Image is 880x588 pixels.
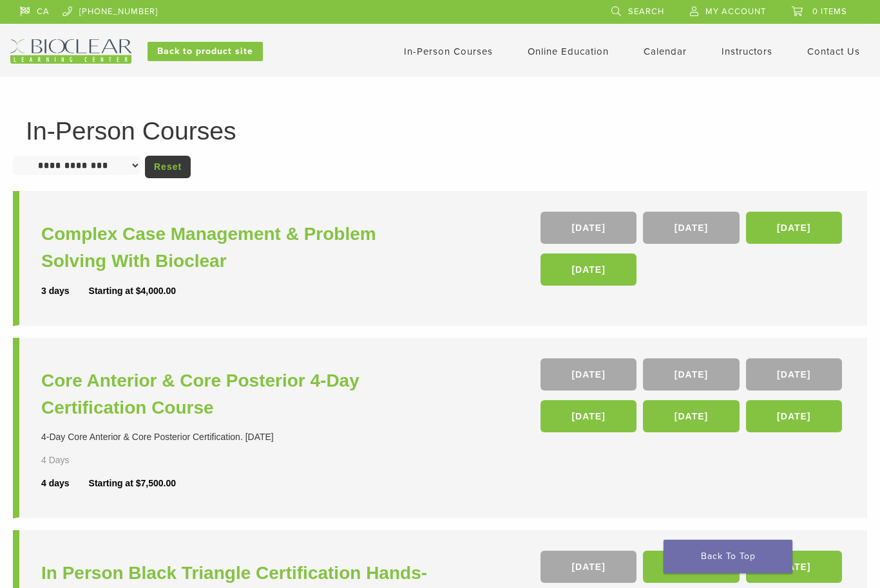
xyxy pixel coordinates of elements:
img: Bioclear [10,39,131,64]
span: Search [628,6,664,17]
div: Starting at $7,500.00 [89,477,176,490]
a: [DATE] [643,400,739,432]
a: [DATE] [540,212,636,244]
a: Back To Top [664,540,792,573]
a: [DATE] [746,551,842,583]
a: Contact Us [807,46,860,57]
div: , , , , , [540,358,845,439]
a: [DATE] [540,551,636,583]
a: [DATE] [643,551,739,583]
a: [DATE] [746,212,842,244]
div: 4 days [41,477,89,490]
a: [DATE] [540,400,636,432]
div: Starting at $4,000.00 [89,284,176,298]
h1: In-Person Courses [26,118,854,143]
a: [DATE] [746,400,842,432]
a: Complex Case Management & Problem Solving With Bioclear [41,221,443,275]
div: 3 days [41,284,89,298]
a: [DATE] [746,358,842,390]
a: Back to product site [148,42,263,61]
span: My Account [705,6,766,17]
a: [DATE] [643,212,739,244]
a: In-Person Courses [404,46,493,57]
div: 4-Day Core Anterior & Core Posterior Certification. [DATE] [41,430,443,444]
span: 0 items [812,6,847,17]
a: Reset [145,156,191,178]
div: 4 Days [41,454,102,467]
a: [DATE] [540,358,636,390]
a: Instructors [722,46,772,57]
a: Core Anterior & Core Posterior 4-Day Certification Course [41,367,443,421]
a: [DATE] [540,253,636,286]
a: Calendar [644,46,687,57]
a: [DATE] [643,358,739,390]
div: , , , [540,212,845,292]
a: Online Education [528,46,609,57]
